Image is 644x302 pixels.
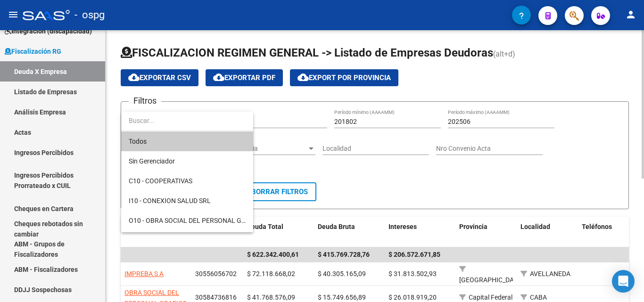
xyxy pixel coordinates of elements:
span: O10 - OBRA SOCIAL DEL PERSONAL GRAFICO [129,217,264,224]
span: I10 - CONEXION SALUD SRL [129,197,211,204]
span: Todos [129,131,246,151]
div: Open Intercom Messenger [612,270,635,293]
input: dropdown search [121,111,253,131]
span: C10 - COOPERATIVAS [129,177,192,185]
span: Sin Gerenciador [129,157,175,165]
